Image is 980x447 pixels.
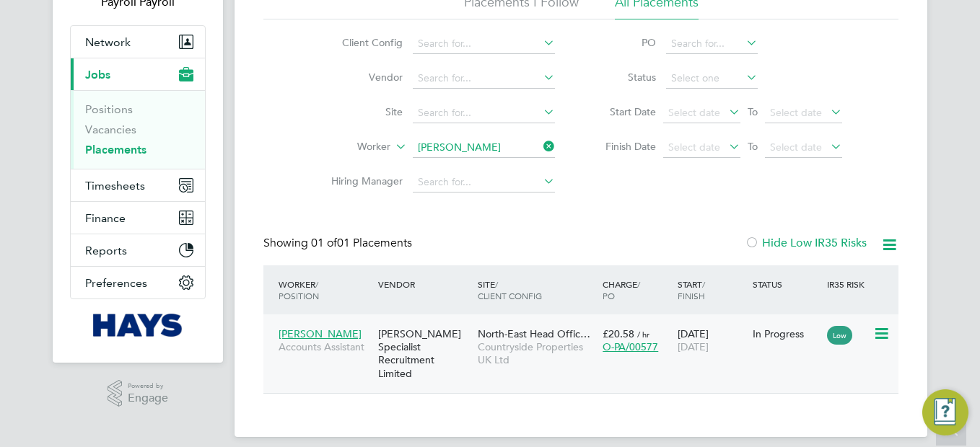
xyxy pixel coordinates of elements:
[637,329,649,340] span: / hr
[745,236,867,250] label: Hide Low IR35 Risks
[678,278,705,301] span: / Finish
[770,106,822,119] span: Select date
[478,340,595,366] span: Countryside Properties UK Ltd
[668,106,720,119] span: Select date
[320,174,403,187] label: Hiring Manager
[279,327,362,340] span: [PERSON_NAME]
[71,90,205,169] div: Jobs
[478,327,590,340] span: North-East Head Offic…
[743,102,762,121] span: To
[71,58,205,90] button: Jobs
[743,137,762,156] span: To
[603,278,640,301] span: / PO
[922,389,968,435] button: Engage Resource Center
[674,320,749,360] div: [DATE]
[591,140,656,153] label: Finish Date
[674,271,749,309] div: Start
[71,202,205,234] button: Finance
[85,102,133,116] a: Positions
[413,172,555,192] input: Search for...
[128,380,168,392] span: Powered by
[85,179,145,192] span: Timesheets
[311,236,412,250] span: 01 Placements
[85,244,127,257] span: Reports
[770,141,822,154] span: Select date
[71,169,205,201] button: Timesheets
[753,327,821,340] div: In Progress
[474,271,599,309] div: Site
[71,26,205,58] button: Network
[603,340,658,353] span: O-PA/00577
[413,34,555,54] input: Search for...
[823,271,873,297] div: IR35 Risk
[263,236,415,251] div: Showing
[827,326,852,345] span: Low
[668,141,720,154] span: Select date
[85,68,110,81] span: Jobs
[599,271,674,309] div: Charge
[678,340,709,353] span: [DATE]
[311,236,337,250] span: 01 of
[603,327,634,340] span: £20.58
[85,211,126,225] span: Finance
[591,36,656,49] label: PO
[279,340,371,353] span: Accounts Assistant
[591,105,656,118] label: Start Date
[108,380,169,407] a: Powered byEngage
[275,319,898,332] a: [PERSON_NAME]Accounts Assistant[PERSON_NAME] Specialist Recruitment LimitedNorth-East Head Offic…...
[93,314,183,337] img: hays-logo-retina.png
[275,271,375,309] div: Worker
[85,35,131,49] span: Network
[413,138,555,158] input: Search for...
[279,278,319,301] span: / Position
[85,276,147,290] span: Preferences
[71,234,205,266] button: Reports
[85,123,136,136] a: Vacancies
[85,143,146,156] a: Placements
[749,271,824,297] div: Status
[320,71,403,84] label: Vendor
[128,392,168,404] span: Engage
[413,103,555,123] input: Search for...
[478,278,542,301] span: / Client Config
[71,267,205,298] button: Preferences
[70,314,206,337] a: Go to home page
[375,320,474,387] div: [PERSON_NAME] Specialist Recruitment Limited
[413,68,555,89] input: Search for...
[307,140,390,154] label: Worker
[375,271,474,297] div: Vendor
[666,68,758,89] input: Select one
[666,34,758,54] input: Search for...
[591,71,656,84] label: Status
[320,36,403,49] label: Client Config
[320,105,403,118] label: Site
